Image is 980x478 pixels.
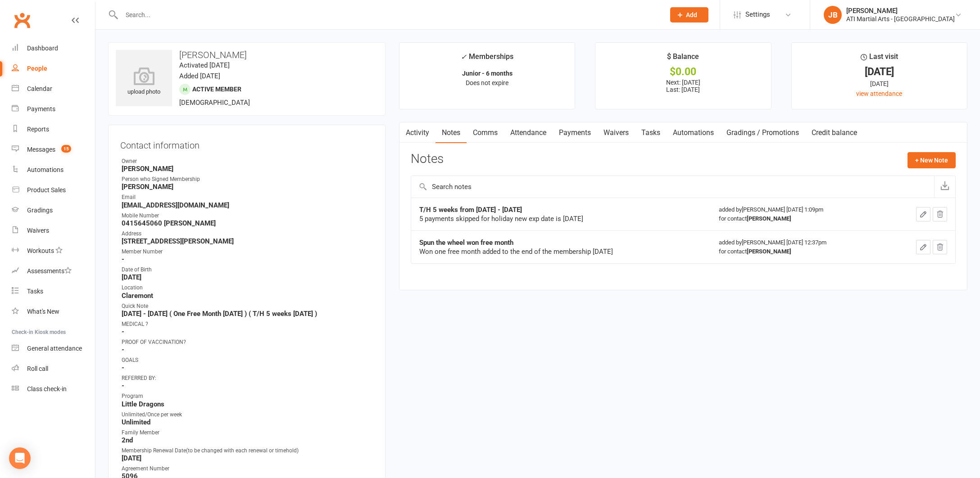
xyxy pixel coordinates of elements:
[805,122,863,143] a: Credit balance
[27,186,66,194] div: Product Sales
[11,9,33,32] a: Clubworx
[461,51,513,68] div: Memberships
[603,79,762,93] p: Next: [DATE] Last: [DATE]
[122,230,373,238] div: Address
[846,7,955,15] div: [PERSON_NAME]
[12,99,95,119] a: Payments
[122,356,373,365] div: GOALS
[635,122,667,143] a: Tasks
[27,247,54,254] div: Workouts
[461,53,467,61] i: ✓
[122,248,373,256] div: Member Number
[122,328,373,336] strong: -
[122,193,373,202] div: Email
[27,227,49,234] div: Waivers
[12,338,95,359] a: General attendance kiosk mode
[122,237,373,245] strong: [STREET_ADDRESS][PERSON_NAME]
[27,105,55,113] div: Payments
[719,238,880,256] div: added by [PERSON_NAME] [DATE] 12:37pm
[667,51,699,67] div: $ Balance
[122,284,373,292] div: Location
[122,273,373,281] strong: [DATE]
[9,447,31,469] div: Open Intercom Messenger
[122,400,373,408] strong: Little Dragons
[597,122,635,143] a: Waivers
[747,248,791,255] strong: [PERSON_NAME]
[747,215,791,222] strong: [PERSON_NAME]
[670,7,708,23] button: Add
[861,51,898,67] div: Last visit
[12,180,95,200] a: Product Sales
[27,166,64,173] div: Automations
[27,288,43,295] div: Tasks
[122,338,373,347] div: PROOF OF VACCINATION?
[436,122,467,143] a: Notes
[122,392,373,401] div: Program
[122,410,373,419] div: Unlimited/Once per week
[122,219,373,227] strong: 0415645060 [PERSON_NAME]
[27,126,49,133] div: Reports
[122,382,373,390] strong: -
[12,241,95,261] a: Workouts
[12,79,95,99] a: Calendar
[12,59,95,79] a: People
[411,152,444,168] h3: Notes
[122,212,373,220] div: Mobile Number
[179,72,220,80] time: Added [DATE]
[122,292,373,300] strong: Claremont
[800,67,959,77] div: [DATE]
[122,418,373,426] strong: Unlimited
[27,385,67,392] div: Class check-in
[419,247,644,256] div: Won one free month added to the end of the membership [DATE]
[462,70,513,77] strong: Junior - 6 months
[846,15,955,23] div: ATI Martial Arts - [GEOGRAPHIC_DATA]
[61,145,71,153] span: 15
[399,122,436,143] a: Activity
[27,65,47,72] div: People
[800,79,959,89] div: [DATE]
[720,122,805,143] a: Gradings / Promotions
[667,122,720,143] a: Automations
[122,446,373,455] div: Membership Renewal Date(to be changed with each renewal or timehold)
[12,261,95,281] a: Assessments
[466,79,508,86] span: Does not expire
[419,206,522,214] strong: T/H 5 weeks from [DATE] - [DATE]
[122,165,373,173] strong: [PERSON_NAME]
[192,86,241,93] span: Active member
[553,122,597,143] a: Payments
[907,152,956,168] button: + New Note
[122,157,373,166] div: Owner
[719,214,880,223] div: for contact
[120,137,373,150] h3: Contact information
[119,9,658,21] input: Search...
[504,122,553,143] a: Attendance
[122,266,373,274] div: Date of Birth
[122,255,373,263] strong: -
[12,119,95,140] a: Reports
[419,214,644,223] div: 5 payments skipped for holiday new exp date is [DATE]
[122,346,373,354] strong: -
[12,160,95,180] a: Automations
[603,67,762,77] div: $0.00
[122,201,373,209] strong: [EMAIL_ADDRESS][DOMAIN_NAME]
[27,308,59,315] div: What's New
[122,454,373,462] strong: [DATE]
[116,50,378,60] h3: [PERSON_NAME]
[122,364,373,372] strong: -
[122,428,373,437] div: Family Member
[27,85,52,92] div: Calendar
[122,183,373,191] strong: [PERSON_NAME]
[12,302,95,322] a: What's New
[27,146,55,153] div: Messages
[122,175,373,184] div: Person who Signed Membership
[122,464,373,473] div: Agreement Number
[12,281,95,302] a: Tasks
[27,45,58,52] div: Dashboard
[122,302,373,311] div: Quick Note
[116,67,172,97] div: upload photo
[122,374,373,383] div: REFERRED BY:
[12,359,95,379] a: Roll call
[27,267,72,275] div: Assessments
[12,221,95,241] a: Waivers
[122,320,373,329] div: MEDICAL ?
